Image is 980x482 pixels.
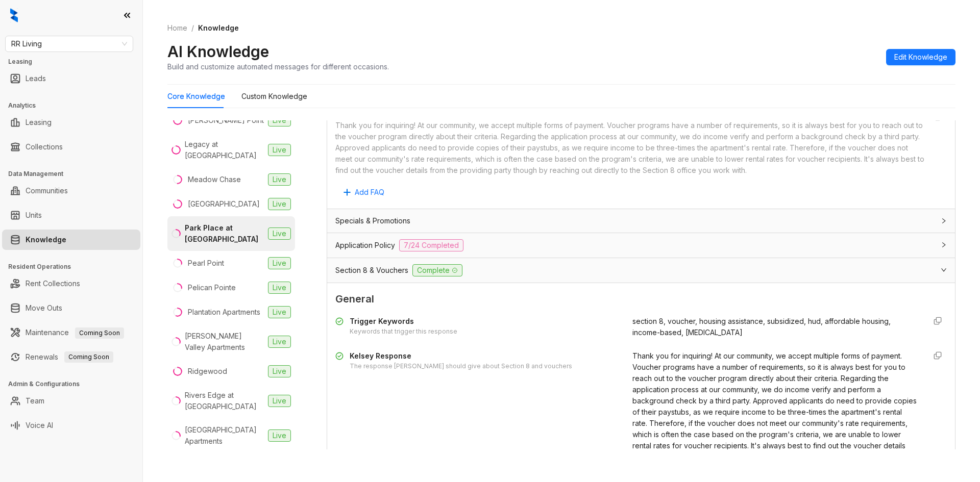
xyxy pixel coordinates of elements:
[350,316,457,327] div: Trigger Keywords
[268,144,291,156] span: Live
[188,198,260,210] div: [GEOGRAPHIC_DATA]
[8,169,142,179] h3: Data Management
[327,258,955,283] div: Section 8 & VouchersComplete
[268,282,291,294] span: Live
[26,347,113,367] a: RenewalsComing Soon
[2,298,140,318] li: Move Outs
[165,22,189,34] a: Home
[8,379,142,389] h3: Admin & Configurations
[185,222,264,245] div: Park Place at [GEOGRAPHIC_DATA]
[941,242,947,248] span: collapsed
[26,230,66,250] a: Knowledge
[335,120,926,176] div: Thank you for inquiring! At our community, we accept multiple forms of payment. Voucher programs ...
[412,264,462,276] span: Complete
[2,112,140,133] li: Leasing
[268,429,291,442] span: Live
[268,306,291,318] span: Live
[2,391,140,411] li: Team
[335,184,393,200] button: Add FAQ
[26,391,44,411] a: Team
[185,139,264,161] div: Legacy at [GEOGRAPHIC_DATA]
[886,49,955,65] button: Edit Knowledge
[2,137,140,157] li: Collections
[2,205,140,225] li: Units
[632,317,891,337] span: section 8, voucher, housing assistance, subsidized, hud, affordable housing, income-based, [MEDIC...
[188,366,227,377] div: Ridgewood
[191,22,194,34] li: /
[167,61,389,72] div: Build and customize automated messages for different occasions.
[26,298,62,318] a: Move Outs
[75,327,124,339] span: Coming Soon
[327,233,955,258] div: Application Policy7/24 Completed
[327,209,955,233] div: Specials & Promotions
[350,350,572,362] div: Kelsey Response
[268,198,291,210] span: Live
[268,336,291,348] span: Live
[185,424,264,447] div: [GEOGRAPHIC_DATA] Apartments
[335,291,947,307] span: General
[188,258,224,269] div: Pearl Point
[894,52,947,63] span: Edit Knowledge
[399,239,463,251] span: 7/24 Completed
[355,187,384,198] span: Add FAQ
[268,395,291,407] span: Live
[268,257,291,269] span: Live
[188,174,241,185] div: Meadow Chase
[2,181,140,201] li: Communities
[268,173,291,186] span: Live
[335,215,410,226] span: Specials & Promotions
[167,91,225,102] div: Core Knowledge
[941,267,947,273] span: expanded
[26,273,80,294] a: Rent Collections
[167,42,269,61] h2: AI Knowledge
[2,415,140,436] li: Voice AI
[11,36,127,52] span: RR Living
[2,230,140,250] li: Knowledge
[2,347,140,367] li: Renewals
[26,68,46,89] a: Leads
[335,240,395,251] span: Application Policy
[185,331,264,353] div: [PERSON_NAME] Valley Apartments
[10,8,18,22] img: logo
[268,227,291,240] span: Live
[188,307,260,318] div: Plantation Apartments
[8,57,142,66] h3: Leasing
[350,327,457,337] div: Keywords that trigger this response
[8,262,142,271] h3: Resident Operations
[188,115,264,126] div: [PERSON_NAME] Point
[632,351,917,472] span: Thank you for inquiring! At our community, we accept multiple forms of payment. Voucher programs ...
[941,218,947,224] span: collapsed
[26,415,53,436] a: Voice AI
[26,181,68,201] a: Communities
[2,322,140,343] li: Maintenance
[350,362,572,371] div: The response [PERSON_NAME] should give about Section 8 and vouchers
[185,390,264,412] div: Rivers Edge at [GEOGRAPHIC_DATA]
[64,351,113,363] span: Coming Soon
[2,68,140,89] li: Leads
[8,101,142,110] h3: Analytics
[26,112,52,133] a: Leasing
[335,265,408,276] span: Section 8 & Vouchers
[198,23,239,32] span: Knowledge
[188,282,236,293] div: Pelican Pointe
[26,205,42,225] a: Units
[26,137,63,157] a: Collections
[2,273,140,294] li: Rent Collections
[268,114,291,126] span: Live
[268,365,291,377] span: Live
[241,91,307,102] div: Custom Knowledge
